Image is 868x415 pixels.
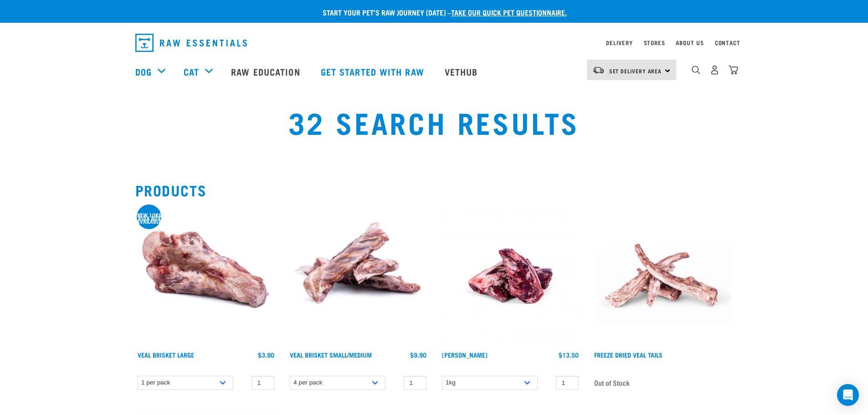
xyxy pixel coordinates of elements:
[451,10,567,14] a: take our quick pet questionnaire.
[436,53,489,90] a: Vethub
[556,376,579,390] input: 1
[729,65,738,75] img: home-icon@2x.png
[312,53,436,90] a: Get started with Raw
[135,65,152,78] a: Dog
[609,69,662,72] span: Set Delivery Area
[135,205,277,347] img: 1205 Veal Brisket 1pp 01
[252,376,274,390] input: 1
[258,351,274,359] div: $3.90
[715,41,740,44] a: Contact
[222,53,311,90] a: Raw Education
[644,41,665,44] a: Stores
[594,353,663,356] a: Freeze Dried Veal Tails
[128,30,740,56] nav: dropdown navigation
[137,213,163,223] div: new 10kg bulk box available!
[692,66,700,74] img: home-icon-1@2x.png
[288,205,429,347] img: 1207 Veal Brisket 4pp 01
[161,105,707,138] h1: 32 Search Results
[135,182,733,198] h2: Products
[606,41,632,44] a: Delivery
[837,384,859,406] div: Open Intercom Messenger
[442,353,488,356] a: [PERSON_NAME]
[290,353,372,356] a: Veal Brisket Small/Medium
[184,65,199,78] a: Cat
[410,351,426,359] div: $9.90
[440,205,581,347] img: Venison Brisket Bone 1662
[592,66,605,74] img: van-moving.png
[592,205,733,347] img: FD Veal Tail White Background
[138,353,194,356] a: Veal Brisket Large
[404,376,426,390] input: 1
[135,34,247,52] img: Raw Essentials Logo
[710,65,719,75] img: user.png
[559,351,579,359] div: $13.50
[594,376,630,389] span: Out of Stock
[676,41,704,44] a: About Us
